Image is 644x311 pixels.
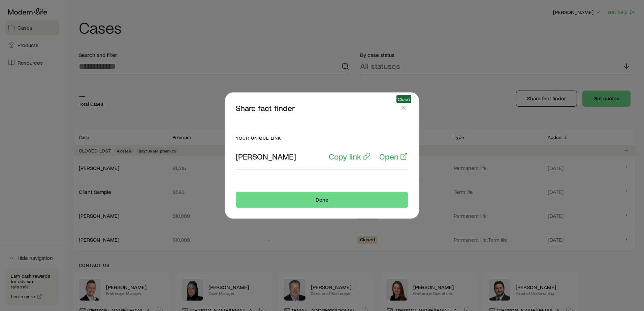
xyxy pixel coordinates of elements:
button: Done [236,192,408,208]
button: Copy link [328,151,371,162]
p: Copy link [329,152,361,161]
p: Your unique link [236,135,408,141]
p: Share fact finder [236,103,399,113]
p: Open [379,152,398,161]
span: Close [398,97,410,102]
a: Open [379,151,408,162]
p: [PERSON_NAME] [236,152,296,161]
